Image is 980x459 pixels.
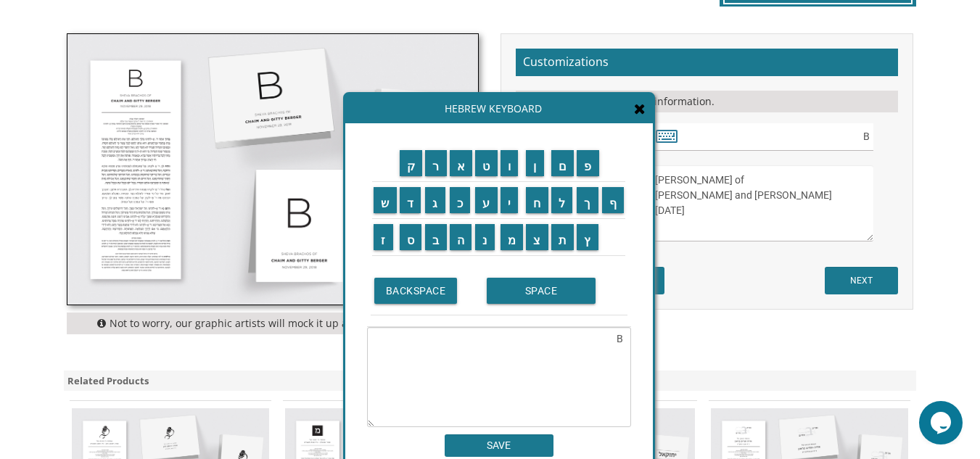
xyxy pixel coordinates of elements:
[526,187,548,213] input: ח
[602,187,625,213] input: ף
[651,165,873,241] textarea: [PERSON_NAME] of [PERSON_NAME] and [PERSON_NAME] [DATE]
[450,150,473,176] input: א
[400,187,421,213] input: ד
[919,401,965,444] iframe: chat widget
[551,224,575,250] input: ת
[475,224,495,250] input: נ
[501,224,524,250] input: מ
[516,49,898,76] h2: Customizations
[577,150,599,176] input: פ
[516,91,898,112] div: Please fill in your personal information.
[577,187,598,213] input: ך
[400,224,422,250] input: ס
[400,150,423,176] input: ק
[374,187,397,213] input: ש
[425,150,447,176] input: ר
[374,224,393,250] input: ז
[577,224,598,250] input: ץ
[501,187,519,213] input: י
[425,224,447,250] input: ב
[445,434,553,457] input: SAVE
[374,278,458,304] input: BACKSPACE
[67,313,479,334] div: Not to worry, our graphic artists will mock it up and send you a proof!
[425,187,445,213] input: ג
[450,187,471,213] input: כ
[475,150,498,176] input: ט
[825,267,898,294] input: NEXT
[501,150,519,176] input: ו
[487,278,596,304] input: SPACE
[64,371,916,392] div: Related Products
[345,94,653,123] div: Hebrew Keyboard
[526,224,548,250] input: צ
[551,187,573,213] input: ל
[450,224,472,250] input: ה
[67,34,479,305] img: cbstyle12.jpg
[526,150,544,176] input: ן
[551,150,575,176] input: ם
[475,187,498,213] input: ע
